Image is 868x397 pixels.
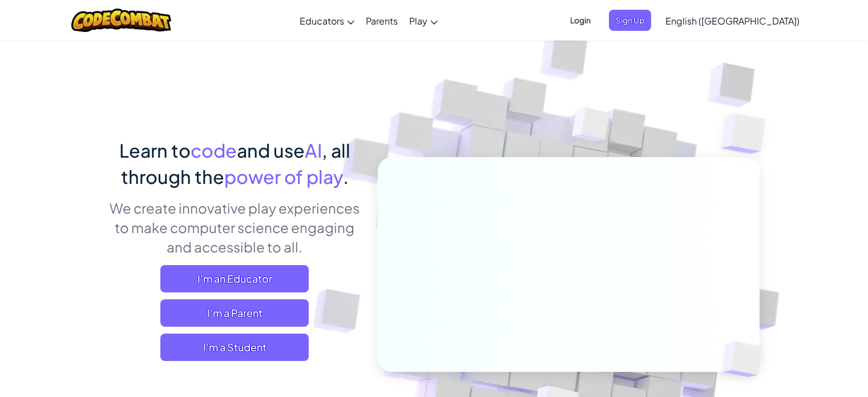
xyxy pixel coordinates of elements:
span: code [191,139,237,162]
span: and use [237,139,305,162]
a: Educators [294,5,360,36]
img: CodeCombat logo [71,9,171,32]
span: Learn to [119,139,191,162]
a: Play [403,5,443,36]
img: Overlap cubes [699,86,797,182]
a: English ([GEOGRAPHIC_DATA]) [660,5,805,36]
span: Play [409,15,427,27]
button: I'm a Student [160,334,309,361]
img: Overlap cubes [550,85,632,170]
a: Parents [360,5,403,36]
span: English ([GEOGRAPHIC_DATA]) [665,15,800,27]
a: I'm a Parent [160,299,309,327]
button: Login [563,10,597,31]
button: Sign Up [609,10,651,31]
span: power of play [224,165,343,188]
a: I'm an Educator [160,265,309,292]
span: Educators [300,15,344,27]
p: We create innovative play experiences to make computer science engaging and accessible to all. [109,198,361,256]
span: . [343,165,349,188]
span: AI [305,139,322,162]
